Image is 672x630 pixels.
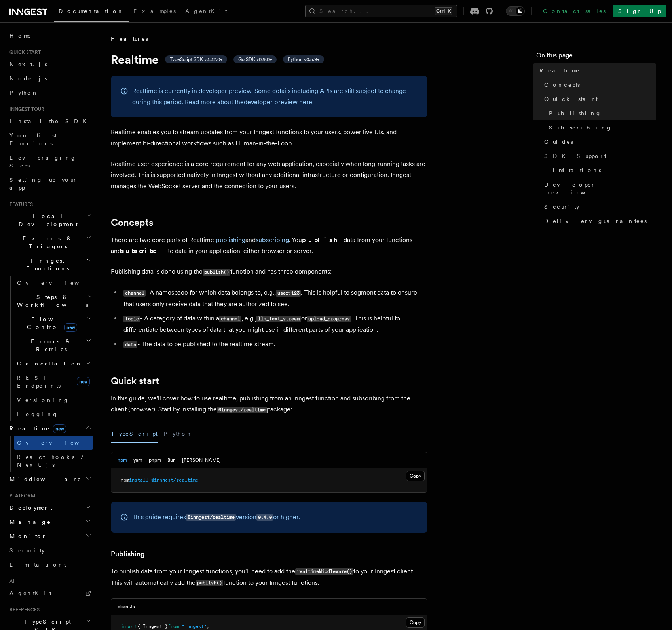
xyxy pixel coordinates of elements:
[137,624,168,629] span: { Inngest }
[111,127,427,149] p: Realtime enables you to stream updates from your Inngest functions to your users, power live UIs,...
[180,2,232,21] a: AgentKit
[9,177,78,191] span: Setting up your app
[613,5,666,17] a: Sign Up
[544,166,601,174] span: Limitations
[111,375,159,386] a: Quick start
[111,566,427,589] p: To publish data from your Inngest functions, you'll need to add the to your Inngest client. This ...
[6,493,36,499] span: Platform
[186,514,236,521] code: @inngest/realtime
[541,163,656,177] a: Limitations
[111,393,427,415] p: In this guide, we'll cover how to use realtime, publishing from an Inngest function and subscribi...
[121,624,137,629] span: import
[170,56,222,63] span: TypeScript SDK v3.32.0+
[544,95,598,103] span: Quick start
[546,120,656,135] a: Subscribing
[219,316,241,322] code: channel
[111,234,427,257] p: There are two core parts of Realtime: and . You data from your functions and to data in your appl...
[14,293,88,309] span: Steps & Workflows
[6,150,93,173] a: Leveraging Steps
[6,276,93,421] div: Inngest Functions
[541,78,656,92] a: Concepts
[182,624,207,629] span: "inngest"
[129,2,180,21] a: Examples
[17,454,87,468] span: React hooks / Next.js
[54,2,129,22] a: Documentation
[17,397,69,403] span: Versioning
[133,452,142,468] button: yarn
[123,341,137,348] code: data
[207,624,209,629] span: ;
[121,313,427,335] li: - A category of data within a , e.g., or . This is helpful to differentiate between types of data...
[6,558,93,572] a: Limitations
[6,201,33,207] span: Features
[238,56,272,63] span: Go SDK v0.9.0+
[6,475,82,483] span: Middleware
[111,217,153,228] a: Concepts
[9,75,47,82] span: Node.js
[6,231,93,253] button: Events & Triggers
[6,515,93,529] button: Manage
[541,214,656,228] a: Delivery guarantees
[406,471,425,481] button: Copy
[64,323,77,332] span: new
[6,212,86,228] span: Local Development
[123,316,140,322] code: topic
[305,5,457,17] button: Search...Ctrl+K
[276,290,301,297] code: user:123
[111,425,158,443] button: TypeScript
[541,135,656,149] a: Guides
[541,92,656,106] a: Quick start
[536,51,656,63] h4: On this page
[17,440,99,446] span: Overview
[256,514,273,521] code: 0.4.0
[123,290,146,297] code: channel
[6,49,41,55] span: Quick start
[6,543,93,558] a: Security
[151,477,198,483] span: @inngest/realtime
[6,472,93,486] button: Middleware
[539,67,580,74] span: Realtime
[6,518,51,526] span: Manage
[121,477,129,483] span: npm
[244,98,312,106] a: developer preview here
[14,315,87,331] span: Flow Control
[6,586,93,600] a: AgentKit
[6,607,40,613] span: References
[17,411,58,417] span: Logging
[6,106,44,112] span: Inngest tour
[435,7,452,15] kbd: Ctrl+K
[121,339,427,350] li: - The data to be published to the realtime stream.
[118,452,127,468] button: npm
[538,5,610,17] a: Contact sales
[14,436,93,450] a: Overview
[9,32,32,40] span: Home
[6,128,93,150] a: Your first Functions
[6,578,15,584] span: AI
[164,425,193,443] button: Python
[544,138,573,146] span: Guides
[14,312,93,334] button: Flow Controlnew
[203,269,230,276] code: publish()
[118,603,135,610] h3: client.ts
[14,337,86,353] span: Errors & Retries
[549,109,602,117] span: Publishing
[9,89,38,96] span: Python
[182,452,221,468] button: [PERSON_NAME]
[6,234,86,250] span: Events & Triggers
[6,57,93,71] a: Next.js
[6,29,93,43] a: Home
[544,217,647,225] span: Delivery guarantees
[111,158,427,192] p: Realtime user experience is a core requirement for any web application, especially when long-runn...
[53,424,66,433] span: new
[6,532,47,540] span: Monitor
[6,86,93,100] a: Python
[536,63,656,78] a: Realtime
[14,393,93,407] a: Versioning
[6,253,93,276] button: Inngest Functions
[6,173,93,195] a: Setting up your app
[544,181,656,196] span: Developer preview
[6,529,93,543] button: Monitor
[217,407,267,413] code: @inngest/realtime
[17,280,99,286] span: Overview
[9,154,76,169] span: Leveraging Steps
